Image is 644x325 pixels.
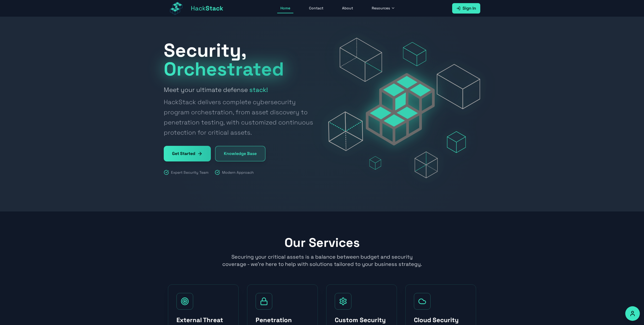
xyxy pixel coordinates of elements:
span: Orchestrated [164,57,284,81]
span: Stack [206,4,223,12]
h2: Our Services [164,236,480,249]
p: Securing your critical assets is a balance between budget and security coverage - we're here to h... [222,253,422,268]
button: Resources [369,3,398,13]
span: Sign In [463,5,476,11]
h1: Security, [164,41,316,78]
a: Contact [306,3,326,13]
h2: Meet your ultimate defense [164,85,316,137]
span: Resources [372,5,390,11]
span: Hack [191,4,223,12]
a: Sign In [452,3,480,14]
a: Get Started [164,146,211,161]
div: Modern Approach [215,170,254,175]
strong: stack! [249,86,268,94]
a: Home [277,3,293,13]
button: Accessibility Options [625,306,640,321]
a: Knowledge Base [215,146,266,161]
a: About [339,3,356,13]
div: Expert Security Team [164,170,209,175]
span: HackStack delivers complete cybersecurity program orchestration, from asset discovery to penetrat... [164,97,316,137]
